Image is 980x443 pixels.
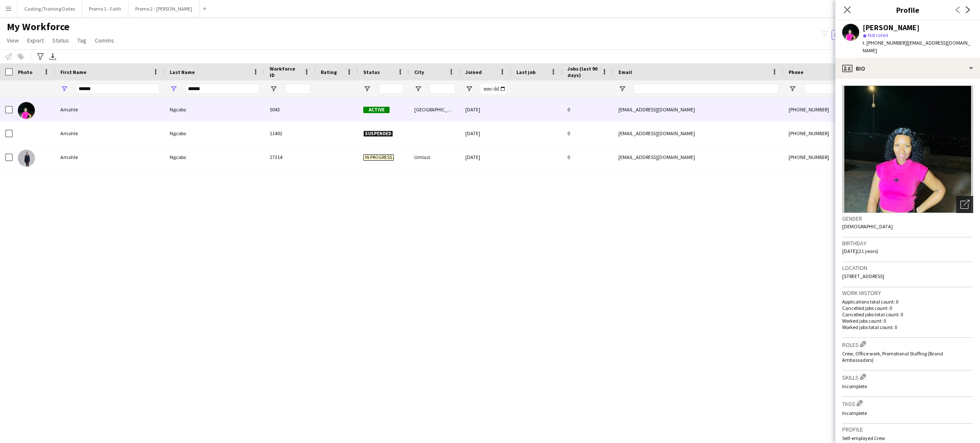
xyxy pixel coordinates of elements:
h3: Profile [835,4,980,15]
p: Cancelled jobs count: 0 [842,305,973,311]
div: [PERSON_NAME] [863,24,920,31]
span: | [EMAIL_ADDRESS][DOMAIN_NAME] [863,40,970,54]
span: Suspended [363,131,393,137]
button: Promo 2 - [PERSON_NAME] [128,0,199,17]
div: Amahle [55,145,165,169]
span: [DATE] (21 years) [842,248,878,254]
h3: Location [842,264,973,272]
span: Crew, Office work, Promotional Staffing (Brand Ambassadors) [842,350,943,363]
div: Ngcobo [165,145,265,169]
h3: Work history [842,289,973,297]
p: Applications total count: 0 [842,298,973,305]
span: t. [PHONE_NUMBER] [863,40,907,46]
p: Worked jobs total count: 0 [842,324,973,330]
app-action-btn: Export XLSX [48,51,58,62]
div: [PHONE_NUMBER] [783,145,892,169]
span: Photo [18,69,32,75]
div: Umlazi [409,145,460,169]
button: Casting/Training Dates [17,0,82,17]
span: My Workforce [7,20,69,33]
button: Promo 1 - Faith [82,0,128,17]
input: City Filter Input [430,84,455,94]
div: Amahle [55,98,165,121]
app-action-btn: Advanced filters [35,51,46,62]
span: Rating [321,69,337,75]
span: First Name [60,69,86,75]
h3: Birthday [842,239,973,247]
span: Comms [95,37,114,44]
div: [EMAIL_ADDRESS][DOMAIN_NAME] [613,98,783,121]
div: 5043 [265,98,316,121]
span: Joined [465,69,482,75]
h3: Skills [842,372,973,381]
input: Last Name Filter Input [185,84,259,94]
div: 0 [562,145,613,169]
div: 0 [562,122,613,145]
span: Not rated [868,32,888,38]
img: Amahle Ngcobo [18,150,35,167]
input: Phone Filter Input [804,84,887,94]
button: Open Filter Menu [789,85,796,93]
span: View [7,37,19,44]
p: Incomplete [842,410,973,416]
span: In progress [363,154,394,161]
p: Cancelled jobs total count: 0 [842,311,973,318]
div: Open photos pop-in [956,196,973,213]
input: Status Filter Input [379,84,404,94]
div: [PHONE_NUMBER] [783,98,892,121]
span: City [414,69,424,75]
div: [PHONE_NUMBER] [783,122,892,145]
button: Open Filter Menu [618,85,626,93]
img: Crew avatar or photo [842,85,973,213]
span: Export [27,37,44,44]
img: Amahle Ngcobo [18,102,35,119]
a: Export [24,35,47,46]
p: Incomplete [842,383,973,389]
div: Ngcobo [165,122,265,145]
div: Ngcobo [165,98,265,121]
span: Status [52,37,69,44]
span: Last Name [170,69,195,75]
button: Open Filter Menu [60,85,68,93]
h3: Roles [842,340,973,349]
span: Jobs (last 90 days) [567,65,598,78]
span: Active [363,107,390,113]
div: [DATE] [460,98,511,121]
button: Everyone7,262 [832,30,874,40]
div: 0 [562,98,613,121]
div: [EMAIL_ADDRESS][DOMAIN_NAME] [613,145,783,169]
input: First Name Filter Input [76,84,160,94]
div: 17314 [265,145,316,169]
span: Workforce ID [270,65,300,78]
span: Status [363,69,380,75]
a: Comms [91,35,117,46]
h3: Profile [842,426,973,433]
button: Open Filter Menu [270,85,277,93]
div: [EMAIL_ADDRESS][DOMAIN_NAME] [613,122,783,145]
a: View [3,35,22,46]
input: Workforce ID Filter Input [285,84,311,94]
div: 11402 [265,122,316,145]
div: Amahle [55,122,165,145]
span: Email [618,69,632,75]
p: Worked jobs count: 0 [842,318,973,324]
div: [DATE] [460,122,511,145]
span: [STREET_ADDRESS] [842,273,884,279]
button: Open Filter Menu [414,85,422,93]
button: Open Filter Menu [363,85,371,93]
span: [DEMOGRAPHIC_DATA] [842,223,893,230]
span: Tag [77,37,86,44]
div: Bio [835,58,980,79]
h3: Gender [842,215,973,222]
button: Open Filter Menu [465,85,473,93]
button: Open Filter Menu [170,85,177,93]
div: [DATE] [460,145,511,169]
a: Status [49,35,72,46]
span: Phone [789,69,803,75]
div: [GEOGRAPHIC_DATA] [409,98,460,121]
input: Joined Filter Input [481,84,506,94]
a: Tag [74,35,90,46]
p: Self-employed Crew [842,435,973,441]
span: Last job [516,69,536,75]
input: Email Filter Input [634,84,778,94]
